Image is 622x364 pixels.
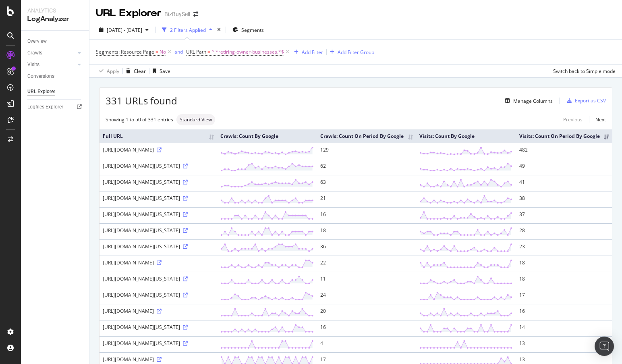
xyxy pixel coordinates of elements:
td: 22 [317,256,416,272]
div: [URL][DOMAIN_NAME][US_STATE] [103,291,214,298]
div: Add Filter Group [338,49,374,56]
button: Save [149,64,170,77]
div: Analytics [27,6,83,15]
span: ^.*retiring-owner-businesses.*$ [211,46,284,58]
div: Showing 1 to 50 of 331 entries [106,116,173,123]
div: BizBuySell [164,10,190,18]
td: 18 [317,223,416,239]
td: 24 [317,288,416,304]
td: 11 [317,272,416,288]
a: Next [589,114,606,125]
div: 2 Filters Applied [170,27,206,33]
button: 2 Filters Applied [159,23,216,36]
div: [URL][DOMAIN_NAME][US_STATE] [103,324,214,331]
td: 37 [516,207,612,223]
button: [DATE] - [DATE] [96,23,152,36]
div: Clear [134,68,146,75]
td: 63 [317,175,416,191]
div: [URL][DOMAIN_NAME][US_STATE] [103,227,214,234]
div: [URL][DOMAIN_NAME][US_STATE] [103,275,214,282]
td: 18 [516,256,612,272]
td: 16 [317,320,416,336]
div: Conversions [27,72,54,81]
td: 21 [317,191,416,207]
td: 20 [317,304,416,320]
td: 23 [516,239,612,256]
button: Manage Columns [502,96,553,106]
div: Save [160,68,170,75]
div: [URL][DOMAIN_NAME][US_STATE] [103,179,214,185]
span: URL Path [186,48,206,55]
div: URL Explorer [27,87,55,96]
span: Segments: Resource Page [96,48,154,55]
div: Open Intercom Messenger [595,337,614,356]
div: [URL][DOMAIN_NAME][US_STATE] [103,211,214,218]
td: 38 [516,191,612,207]
button: Clear [123,64,146,77]
span: [DATE] - [DATE] [107,27,142,33]
td: 129 [317,143,416,159]
div: [URL][DOMAIN_NAME][US_STATE] [103,340,214,347]
button: and [174,48,183,56]
td: 14 [516,320,612,336]
td: 13 [516,336,612,352]
td: 62 [317,159,416,175]
div: [URL][DOMAIN_NAME][US_STATE] [103,243,214,250]
div: and [174,48,183,55]
div: Visits [27,60,39,69]
div: Logfiles Explorer [27,103,63,111]
th: Full URL: activate to sort column ascending [100,129,217,143]
div: Crawls [27,49,42,57]
td: 16 [516,304,612,320]
a: URL Explorer [27,87,83,96]
div: URL Explorer [96,6,161,20]
span: Segments [241,27,264,33]
div: [URL][DOMAIN_NAME][US_STATE] [103,195,214,202]
button: Add Filter [291,47,323,57]
div: LogAnalyzer [27,15,83,24]
div: Switch back to Simple mode [553,68,616,75]
a: Overview [27,37,83,46]
div: Export as CSV [575,97,606,104]
th: Visits: Count On Period By Google: activate to sort column ascending [516,129,612,143]
span: = [207,48,210,55]
button: Export as CSV [564,94,606,107]
td: 17 [516,288,612,304]
div: Apply [107,68,119,75]
div: arrow-right-arrow-left [193,11,198,17]
button: Add Filter Group [327,47,374,57]
td: 49 [516,159,612,175]
span: No [160,46,166,58]
button: Apply [96,64,119,77]
div: times [216,26,222,34]
div: [URL][DOMAIN_NAME] [103,356,214,363]
button: Segments [229,23,267,36]
th: Crawls: Count On Period By Google: activate to sort column ascending [317,129,416,143]
td: 18 [516,272,612,288]
td: 41 [516,175,612,191]
a: Conversions [27,72,83,81]
div: [URL][DOMAIN_NAME] [103,259,214,266]
div: [URL][DOMAIN_NAME] [103,146,214,153]
div: Overview [27,37,47,46]
button: Switch back to Simple mode [550,64,616,77]
td: 16 [317,207,416,223]
div: neutral label [176,114,215,125]
div: [URL][DOMAIN_NAME][US_STATE] [103,162,214,169]
span: 331 URLs found [106,94,177,108]
div: [URL][DOMAIN_NAME] [103,308,214,314]
td: 4 [317,336,416,352]
th: Crawls: Count By Google [217,129,317,143]
span: = [155,48,158,55]
td: 28 [516,223,612,239]
td: 482 [516,143,612,159]
div: Manage Columns [513,98,553,104]
a: Logfiles Explorer [27,103,83,111]
th: Visits: Count By Google [416,129,516,143]
div: Add Filter [302,49,323,56]
a: Visits [27,60,75,69]
a: Crawls [27,49,75,57]
span: Standard View [180,117,212,122]
td: 36 [317,239,416,256]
